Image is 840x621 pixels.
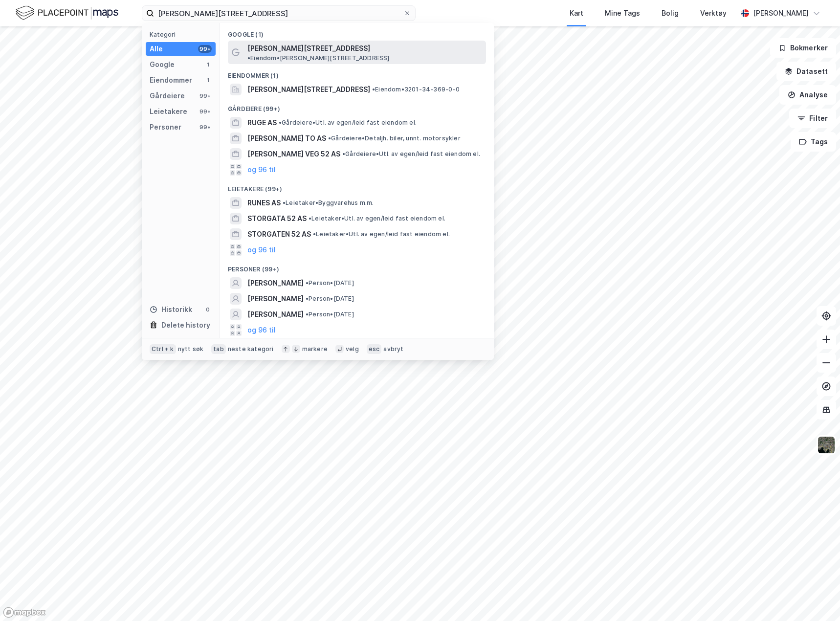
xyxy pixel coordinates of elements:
span: [PERSON_NAME][STREET_ADDRESS] [247,43,370,54]
iframe: Chat Widget [791,574,840,621]
span: [PERSON_NAME] [247,309,304,320]
span: [PERSON_NAME] [247,293,304,305]
span: Leietaker • Byggvarehus m.m. [283,199,374,207]
span: • [309,215,311,222]
button: Bokmerker [770,38,836,58]
span: STORGATA 52 AS [247,213,307,224]
span: RUGE AS [247,117,277,129]
span: Gårdeiere • Utl. av egen/leid fast eiendom el. [279,119,417,127]
div: Kategori [150,31,216,38]
div: 99+ [198,108,212,115]
div: [PERSON_NAME] [753,7,809,19]
span: Gårdeiere • Utl. av egen/leid fast eiendom el. [342,150,480,158]
div: 1 [204,61,212,68]
span: • [306,279,309,287]
div: neste kategori [228,345,274,353]
input: Søk på adresse, matrikkel, gårdeiere, leietakere eller personer [154,6,403,21]
div: nytt søk [178,345,204,353]
span: Person • [DATE] [306,310,354,318]
span: • [279,119,282,126]
div: 1 [204,76,212,84]
div: velg [346,345,359,353]
div: 0 [204,306,212,313]
img: 9k= [817,436,836,454]
button: Filter [789,109,836,128]
span: Eiendom • 3201-34-369-0-0 [372,86,460,93]
div: Personer [150,121,181,133]
span: RUNES AS [247,197,281,209]
span: Person • [DATE] [306,279,354,287]
span: [PERSON_NAME] TO AS [247,133,326,144]
div: tab [211,344,226,354]
span: • [306,310,309,318]
span: Leietaker • Utl. av egen/leid fast eiendom el. [313,230,450,238]
div: Leietakere [150,106,187,117]
button: Tags [791,132,836,152]
div: Verktøy [700,7,727,19]
span: Leietaker • Utl. av egen/leid fast eiendom el. [309,215,445,222]
span: [PERSON_NAME] [247,277,304,289]
button: Analyse [779,85,836,105]
span: • [283,199,286,206]
div: esc [367,344,382,354]
div: Eiendommer [150,74,192,86]
div: 99+ [198,123,212,131]
div: Ctrl + k [150,344,176,354]
div: Eiendommer (1) [220,64,494,82]
span: • [328,134,331,142]
div: Historikk [150,304,192,315]
div: Google [150,59,175,70]
span: • [247,54,250,62]
span: • [313,230,316,238]
div: Leietakere (99+) [220,177,494,195]
span: • [372,86,375,93]
button: Datasett [776,62,836,81]
span: STORGATEN 52 AS [247,228,311,240]
button: og 96 til [247,244,276,256]
img: logo.f888ab2527a4732fd821a326f86c7f29.svg [16,4,118,22]
div: 99+ [198,45,212,53]
div: 99+ [198,92,212,100]
div: Kontrollprogram for chat [791,574,840,621]
div: avbryt [383,345,403,353]
button: og 96 til [247,324,276,336]
a: Mapbox homepage [3,607,46,618]
div: Kart [570,7,583,19]
div: Gårdeiere [150,90,185,102]
div: Gårdeiere (99+) [220,97,494,115]
span: [PERSON_NAME] VEG 52 AS [247,148,340,160]
span: • [306,295,309,302]
button: og 96 til [247,164,276,176]
div: Alle [150,43,163,55]
span: Eiendom • [PERSON_NAME][STREET_ADDRESS] [247,54,390,62]
span: • [342,150,345,157]
span: [PERSON_NAME][STREET_ADDRESS] [247,84,370,95]
div: Mine Tags [605,7,640,19]
span: Gårdeiere • Detaljh. biler, unnt. motorsykler [328,134,461,142]
div: Bolig [662,7,679,19]
span: Person • [DATE] [306,295,354,303]
div: Personer (99+) [220,258,494,275]
div: Delete history [161,319,210,331]
div: Google (1) [220,23,494,41]
div: markere [302,345,328,353]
